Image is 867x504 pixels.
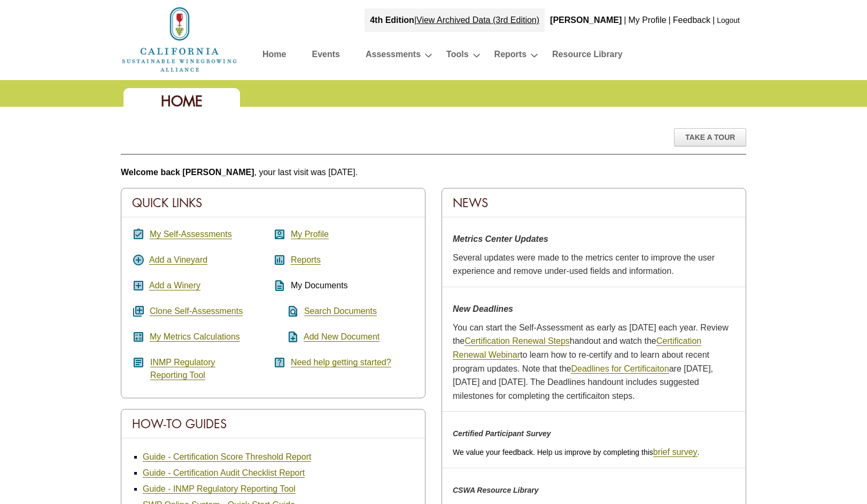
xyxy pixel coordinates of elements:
[552,47,623,66] a: Resource Library
[150,332,240,342] a: My Metrics Calculations
[291,230,329,239] a: My Profile
[132,330,145,343] i: calculate
[304,332,380,342] a: Add New Document
[653,447,698,457] a: brief survey
[273,330,299,343] i: note_add
[674,128,746,146] div: Take A Tour
[143,468,305,478] a: Guide - Certification Audit Checklist Report
[150,358,215,380] a: INMP RegulatoryReporting Tool
[673,15,710,25] a: Feedback
[150,306,243,316] a: Clone Self-Assessments
[453,253,715,276] span: Several updates were made to the metrics center to improve the user experience and remove under-u...
[370,15,414,25] strong: 4th Edition
[453,429,551,438] em: Certified Participant Survey
[273,356,286,369] i: help_center
[446,47,468,66] a: Tools
[121,168,254,177] b: Welcome back [PERSON_NAME]
[571,364,669,374] a: Deadlines for Certificaiton
[453,486,539,494] em: CSWA Resource Library
[149,255,207,265] a: Add a Vineyard
[121,188,425,217] div: Quick Links
[291,255,321,265] a: Reports
[132,279,145,292] i: add_box
[453,321,735,403] p: You can start the Self-Assessment as early as [DATE] each year. Review the handout and watch the ...
[273,254,286,266] i: assessment
[628,15,666,25] a: My Profile
[273,279,286,292] i: description
[416,15,539,25] a: View Archived Data (3rd Edition)
[132,305,145,318] i: queue
[132,228,145,241] i: assignment_turned_in
[291,358,391,367] a: Need help getting started?
[453,234,548,243] strong: Metrics Center Updates
[494,47,527,66] a: Reports
[365,9,545,32] div: |
[623,9,627,32] div: |
[291,281,348,290] span: My Documents
[121,166,746,179] p: , your last visit was [DATE].
[711,9,716,32] div: |
[121,34,238,43] a: Home
[366,47,421,66] a: Assessments
[312,47,339,66] a: Events
[143,452,311,462] a: Guide - Certification Score Threshold Report
[150,230,232,239] a: My Self-Assessments
[442,188,746,217] div: News
[465,336,570,346] a: Certification Renewal Steps
[304,306,377,316] a: Search Documents
[717,16,740,25] a: Logout
[132,356,145,369] i: article
[143,484,296,494] a: Guide - INMP Regulatory Reporting Tool
[132,254,145,266] i: add_circle
[453,448,699,456] span: We value your feedback. Help us improve by completing this .
[273,228,286,241] i: account_box
[273,305,299,318] i: find_in_page
[121,409,425,438] div: How-To Guides
[453,304,513,313] strong: New Deadlines
[550,15,622,25] b: [PERSON_NAME]
[161,92,203,111] span: Home
[149,281,200,290] a: Add a Winery
[121,5,238,74] img: logo_cswa2x.png
[668,9,672,32] div: |
[453,336,701,360] a: Certification Renewal Webinar
[262,47,286,66] a: Home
